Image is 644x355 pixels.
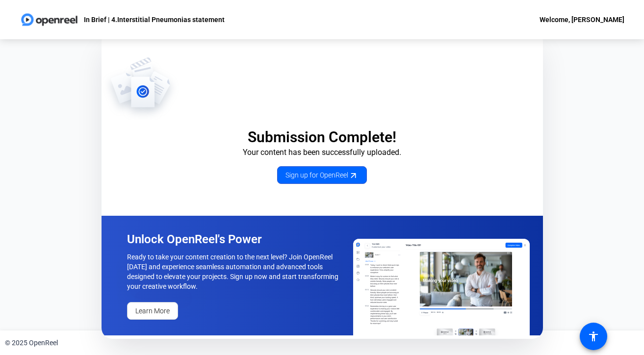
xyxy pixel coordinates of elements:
a: Sign up for OpenReel [277,166,367,184]
p: Submission Complete! [102,128,543,147]
span: Learn More [135,306,170,316]
div: Welcome, [PERSON_NAME] [540,14,624,25]
p: Ready to take your content creation to the next level? Join OpenReel [DATE] and experience seamle... [127,252,342,291]
img: OpenReel [353,239,530,335]
mat-icon: accessibility [588,330,599,342]
img: OpenReel [102,56,180,120]
p: In Brief | 4.Interstitial Pneumonias statement [84,14,225,25]
p: Your content has been successfully uploaded. [102,147,543,158]
span: Sign up for OpenReel [285,170,359,180]
a: Learn More [127,302,178,320]
div: © 2025 OpenReel [5,338,58,348]
img: OpenReel logo [20,10,79,29]
p: Unlock OpenReel's Power [127,231,342,247]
